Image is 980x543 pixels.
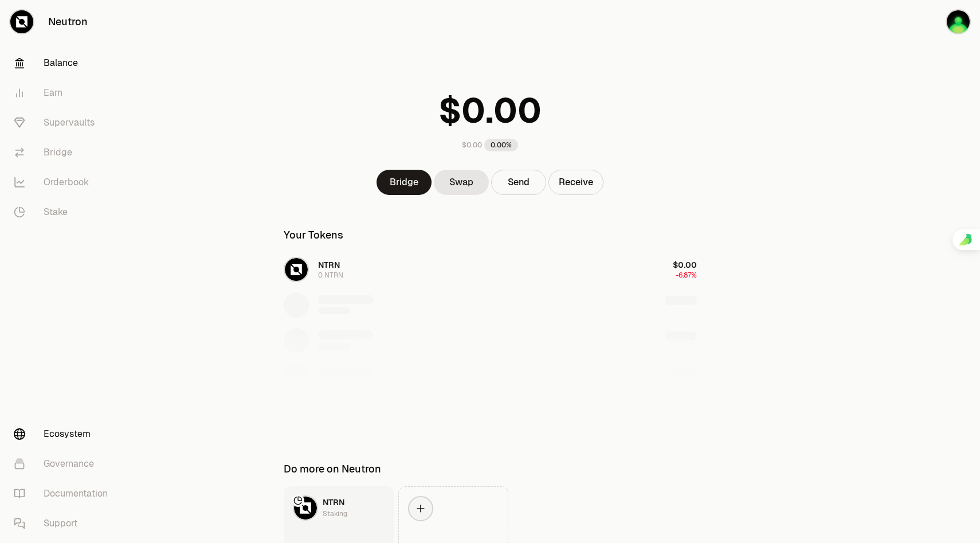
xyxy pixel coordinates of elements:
[294,497,317,519] img: NTRN Logo
[5,78,124,108] a: Earn
[323,497,344,507] span: NTRN
[5,509,124,538] a: Support
[5,419,124,449] a: Ecosystem
[462,140,482,150] div: $0.00
[5,479,124,509] a: Documentation
[284,227,343,243] div: Your Tokens
[323,508,347,519] div: Staking
[377,170,432,195] a: Bridge
[484,139,518,151] div: 0.00%
[548,170,603,195] button: Receive
[5,48,124,78] a: Balance
[5,138,124,167] a: Bridge
[947,10,970,33] img: Wallet 1
[5,449,124,479] a: Governance
[5,167,124,197] a: Orderbook
[5,197,124,227] a: Stake
[284,461,381,477] div: Do more on Neutron
[434,170,489,195] a: Swap
[5,108,124,138] a: Supervaults
[491,170,546,195] button: Send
